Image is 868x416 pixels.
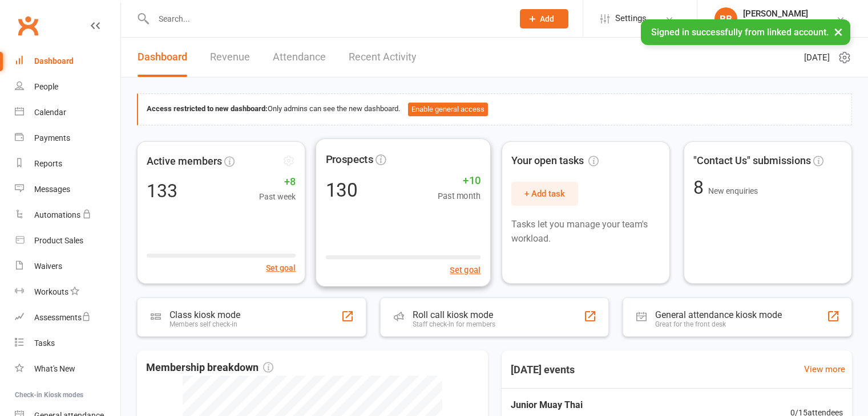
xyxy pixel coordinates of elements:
button: Enable general access [408,103,488,116]
a: Calendar [15,100,120,125]
a: Reports [15,151,120,177]
button: Set goal [266,261,296,274]
a: Product Sales [15,228,120,254]
a: Dashboard [138,38,187,77]
span: Signed in successfully from linked account. [651,27,829,38]
div: Roll call kiosk mode [413,309,495,320]
span: Your open tasks [511,153,599,169]
div: Payments [34,133,70,142]
a: Messages [15,177,120,202]
div: Messages [34,185,70,194]
button: Set goal [450,263,481,276]
a: Dashboard [15,48,120,74]
input: Search... [150,11,505,27]
div: Class kiosk mode [169,309,240,320]
div: The Fight Society [743,19,808,29]
div: Calendar [34,108,66,117]
button: Add [520,9,568,28]
span: Settings [615,6,647,31]
a: Payments [15,125,120,151]
div: BB [714,7,737,30]
a: View more [804,362,845,376]
div: Dashboard [34,56,74,66]
div: 130 [326,180,358,199]
h3: [DATE] events [502,360,584,380]
div: People [34,82,58,91]
span: [DATE] [804,51,830,64]
span: Membership breakdown [146,360,273,376]
div: Members self check-in [169,320,240,328]
button: + Add task [511,182,578,206]
div: Reports [34,159,62,168]
span: Past week [259,190,296,202]
div: Tasks [34,338,55,348]
div: Assessments [34,313,91,322]
a: What's New [15,356,120,382]
div: Workouts [34,287,68,296]
div: Product Sales [34,236,83,245]
span: Active members [147,153,222,169]
span: Junior Muay Thai [511,398,744,413]
a: Waivers [15,254,120,279]
span: New enquiries [708,186,758,195]
a: Automations [15,202,120,228]
div: Waivers [34,262,62,271]
div: [PERSON_NAME] [743,9,808,19]
a: Recent Activity [349,38,417,77]
a: Attendance [273,38,326,77]
div: What's New [34,364,75,373]
div: Staff check-in for members [413,320,495,328]
div: Great for the front desk [655,320,782,328]
span: +10 [438,172,481,189]
span: Prospects [326,150,373,168]
div: Automations [34,210,80,219]
p: Tasks let you manage your team's workload. [511,217,660,246]
div: Only admins can see the new dashboard. [147,103,843,116]
button: × [828,19,849,44]
a: Assessments [15,305,120,331]
a: Tasks [15,331,120,356]
a: Clubworx [14,11,42,40]
div: General attendance kiosk mode [655,309,782,320]
a: Workouts [15,279,120,305]
span: Add [540,14,554,23]
a: People [15,74,120,100]
span: +8 [259,173,296,190]
a: Revenue [210,38,250,77]
span: "Contact Us" submissions [693,153,811,169]
span: 8 [693,177,708,198]
strong: Access restricted to new dashboard: [147,104,268,113]
div: 133 [147,181,177,199]
span: Past month [438,189,481,202]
